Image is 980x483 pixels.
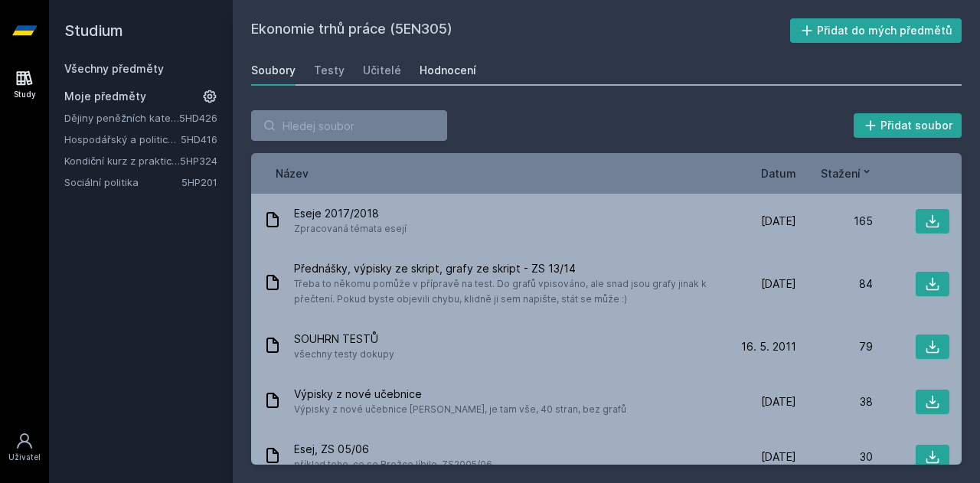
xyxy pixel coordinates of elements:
[294,442,492,457] span: Esej, ZS 05/06
[181,176,217,188] a: 5HP201
[420,55,476,86] a: Hodnocení
[796,276,873,292] div: 84
[64,132,181,147] a: Hospodářský a politický vývoj Evropy ve 20.století
[294,457,492,472] span: příklad toho, co se Brožce líbilo, ZS2005/06
[3,424,46,471] a: Uživatel
[420,63,476,78] div: Hodnocení
[821,165,861,181] span: Stažení
[251,63,296,78] div: Soubory
[294,387,626,402] span: Výpisky z nové učebnice
[796,214,873,229] div: 165
[14,89,36,100] div: Study
[251,55,296,86] a: Soubory
[64,89,146,104] span: Moje předměty
[821,165,873,181] button: Stažení
[363,55,401,86] a: Učitelé
[294,347,394,362] span: všechny testy dokupy
[181,133,217,145] a: 5HD416
[761,214,796,229] span: [DATE]
[294,221,407,237] span: Zpracovaná témata esejí
[64,153,180,168] a: Kondiční kurz z praktické hospodářské politiky
[796,449,873,465] div: 30
[294,206,407,221] span: Eseje 2017/2018
[64,110,179,126] a: Dějiny peněžních kategorií a institucí
[761,449,796,465] span: [DATE]
[251,18,790,43] h2: Ekonomie trhů práce (5EN305)
[294,276,714,307] span: Třeba to někomu pomůže v přípravě na test. Do grafů vpisováno, ale snad jsou grafy jinak k přečte...
[3,61,46,108] a: Study
[64,175,181,190] a: Sociální politika
[294,261,714,276] span: Přednášky, výpisky ze skript, grafy ze skript - ZS 13/14
[854,113,962,138] button: Přidat soubor
[363,63,401,78] div: Učitelé
[790,18,962,43] button: Přidat do mých předmětů
[314,63,345,78] div: Testy
[761,165,796,181] button: Datum
[294,331,394,347] span: SOUHRN TESTŮ
[294,402,626,417] span: Výpisky z nové učebnice [PERSON_NAME], je tam vše, 40 stran, bez grafů
[8,452,41,463] div: Uživatel
[64,62,164,75] a: Všechny předměty
[276,165,309,181] button: Název
[741,339,796,354] span: 16. 5. 2011
[251,110,447,141] input: Hledej soubor
[179,112,217,124] a: 5HD426
[761,394,796,410] span: [DATE]
[314,55,345,86] a: Testy
[761,276,796,292] span: [DATE]
[796,394,873,410] div: 38
[180,155,217,167] a: 5HP324
[796,339,873,354] div: 79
